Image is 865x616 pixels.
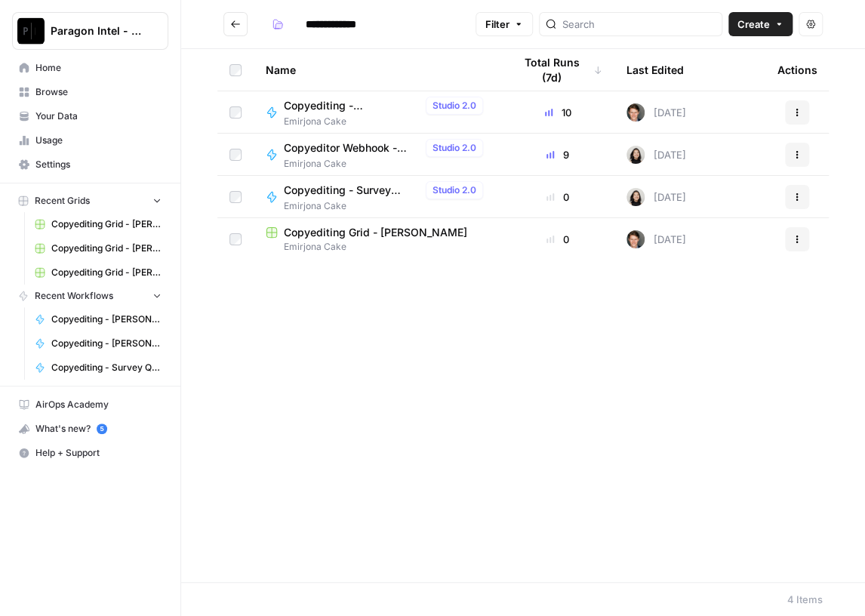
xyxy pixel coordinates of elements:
[51,242,162,255] span: Copyediting Grid - [PERSON_NAME]
[284,183,420,198] span: Copyediting - Survey Questions - [PERSON_NAME]
[51,23,142,38] span: Paragon Intel - Copyediting
[12,128,168,152] a: Usage
[35,289,113,303] span: Recent Workflows
[728,12,793,36] button: Create
[432,99,476,112] span: Studio 2.0
[513,105,602,120] div: 10
[12,285,168,307] button: Recent Workflows
[35,398,162,411] span: AirOps Academy
[51,266,162,279] span: Copyediting Grid - [PERSON_NAME]
[51,361,162,374] span: Copyediting - Survey Questions - [PERSON_NAME]
[626,103,645,122] img: qw00ik6ez51o8uf7vgx83yxyzow9
[51,313,162,326] span: Copyediting - [PERSON_NAME]
[626,230,686,248] div: [DATE]
[266,240,489,254] span: Emirjona Cake
[28,236,168,260] a: Copyediting Grid - [PERSON_NAME]
[284,225,467,240] span: Copyediting Grid - [PERSON_NAME]
[626,230,645,248] img: qw00ik6ez51o8uf7vgx83yxyzow9
[35,109,162,123] span: Your Data
[12,417,168,441] button: What's new? 5
[28,260,168,285] a: Copyediting Grid - [PERSON_NAME]
[513,49,602,91] div: Total Runs (7d)
[284,157,489,171] span: Emirjona Cake
[266,49,489,91] div: Name
[266,97,489,128] a: Copyediting - [PERSON_NAME]Studio 2.0Emirjona Cake
[626,103,686,122] div: [DATE]
[513,147,602,162] div: 9
[476,12,533,36] button: Filter
[35,61,162,75] span: Home
[28,356,168,380] a: Copyediting - Survey Questions - [PERSON_NAME]
[284,199,489,213] span: Emirjona Cake
[35,158,162,171] span: Settings
[513,189,602,205] div: 0
[777,49,817,91] div: Actions
[485,17,509,32] span: Filter
[626,146,686,164] div: [DATE]
[12,12,168,50] button: Workspace: Paragon Intel - Copyediting
[13,417,168,440] div: What's new?
[35,85,162,99] span: Browse
[626,188,686,206] div: [DATE]
[12,56,168,80] a: Home
[100,425,103,433] text: 5
[35,194,90,208] span: Recent Grids
[626,188,645,206] img: t5ef5oef8zpw1w4g2xghobes91mw
[787,592,823,607] div: 4 Items
[12,393,168,417] a: AirOps Academy
[51,337,162,350] span: Copyediting - [PERSON_NAME]
[35,446,162,460] span: Help + Support
[513,232,602,247] div: 0
[266,181,489,213] a: Copyediting - Survey Questions - [PERSON_NAME]Studio 2.0Emirjona Cake
[562,17,716,32] input: Search
[432,183,476,197] span: Studio 2.0
[51,217,162,231] span: Copyediting Grid - [PERSON_NAME]
[12,152,168,177] a: Settings
[284,115,489,128] span: Emirjona Cake
[17,17,45,45] img: Paragon Intel - Copyediting Logo
[266,225,489,254] a: Copyediting Grid - [PERSON_NAME]Emirjona Cake
[266,139,489,171] a: Copyeditor Webhook - [PERSON_NAME]Studio 2.0Emirjona Cake
[97,423,107,434] a: 5
[432,141,476,155] span: Studio 2.0
[28,307,168,331] a: Copyediting - [PERSON_NAME]
[28,212,168,236] a: Copyediting Grid - [PERSON_NAME]
[284,98,420,113] span: Copyediting - [PERSON_NAME]
[223,12,248,36] button: Go back
[626,49,684,91] div: Last Edited
[737,17,770,32] span: Create
[626,146,645,164] img: t5ef5oef8zpw1w4g2xghobes91mw
[12,80,168,104] a: Browse
[12,189,168,212] button: Recent Grids
[284,140,420,156] span: Copyeditor Webhook - [PERSON_NAME]
[35,134,162,147] span: Usage
[12,441,168,465] button: Help + Support
[28,331,168,356] a: Copyediting - [PERSON_NAME]
[12,104,168,128] a: Your Data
